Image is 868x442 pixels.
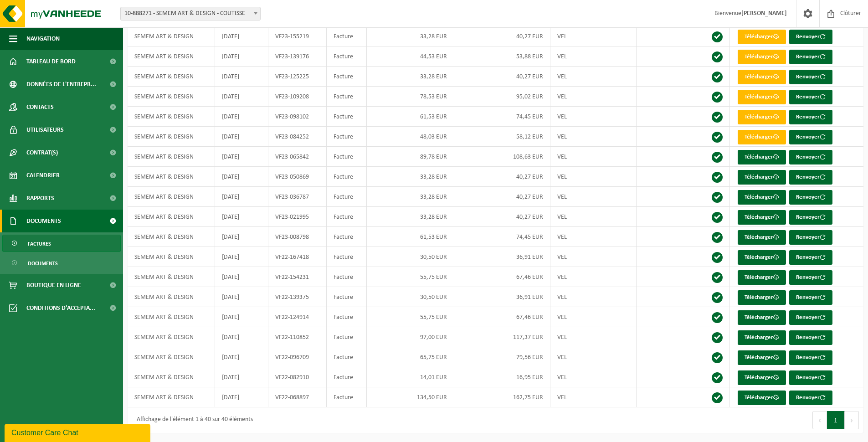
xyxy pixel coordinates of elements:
[738,391,786,405] a: Télécharger
[327,147,367,167] td: Facture
[26,96,54,118] span: Contacts
[327,87,367,107] td: Facture
[550,147,637,167] td: VEL
[215,267,268,287] td: [DATE]
[550,26,637,46] td: VEL
[367,207,454,227] td: 33,28 EUR
[128,107,215,127] td: SEMEM ART & DESIGN
[454,327,551,347] td: 117,37 EUR
[789,350,832,365] button: Renvoyer
[128,307,215,327] td: SEMEM ART & DESIGN
[550,327,637,347] td: VEL
[454,167,551,187] td: 40,27 EUR
[789,290,832,305] button: Renvoyer
[367,347,454,367] td: 65,75 EUR
[327,267,367,287] td: Facture
[215,307,268,327] td: [DATE]
[367,187,454,207] td: 33,28 EUR
[738,190,786,205] a: Télécharger
[215,46,268,67] td: [DATE]
[327,107,367,127] td: Facture
[128,26,215,46] td: SEMEM ART & DESIGN
[454,247,551,267] td: 36,91 EUR
[550,167,637,187] td: VEL
[128,207,215,227] td: SEMEM ART & DESIGN
[215,147,268,167] td: [DATE]
[738,310,786,325] a: Télécharger
[128,67,215,87] td: SEMEM ART & DESIGN
[367,147,454,167] td: 89,78 EUR
[121,7,260,20] span: 10-888271 - SEMEM ART & DESIGN - COUTISSE
[128,287,215,307] td: SEMEM ART & DESIGN
[454,87,551,107] td: 95,02 EUR
[367,367,454,387] td: 14,01 EUR
[128,167,215,187] td: SEMEM ART & DESIGN
[327,227,367,247] td: Facture
[738,350,786,365] a: Télécharger
[215,327,268,347] td: [DATE]
[327,387,367,407] td: Facture
[367,167,454,187] td: 33,28 EUR
[327,207,367,227] td: Facture
[367,26,454,46] td: 33,28 EUR
[789,30,832,44] button: Renvoyer
[268,147,327,167] td: VF23-065842
[454,67,551,87] td: 40,27 EUR
[327,67,367,87] td: Facture
[215,207,268,227] td: [DATE]
[550,187,637,207] td: VEL
[367,87,454,107] td: 78,53 EUR
[738,130,786,144] a: Télécharger
[738,170,786,185] a: Télécharger
[789,190,832,205] button: Renvoyer
[26,164,60,187] span: Calendrier
[550,307,637,327] td: VEL
[454,387,551,407] td: 162,75 EUR
[454,367,551,387] td: 16,95 EUR
[738,50,786,64] a: Télécharger
[367,127,454,147] td: 48,03 EUR
[268,367,327,387] td: VF22-082910
[454,107,551,127] td: 74,45 EUR
[454,227,551,247] td: 74,45 EUR
[2,254,121,272] a: Documents
[120,7,261,21] span: 10-888271 - SEMEM ART & DESIGN - COUTISSE
[128,147,215,167] td: SEMEM ART & DESIGN
[28,235,51,252] span: Factures
[215,347,268,367] td: [DATE]
[128,267,215,287] td: SEMEM ART & DESIGN
[789,150,832,164] button: Renvoyer
[28,255,58,272] span: Documents
[550,247,637,267] td: VEL
[550,347,637,367] td: VEL
[327,247,367,267] td: Facture
[327,347,367,367] td: Facture
[738,230,786,245] a: Télécharger
[215,367,268,387] td: [DATE]
[26,27,60,50] span: Navigation
[327,307,367,327] td: Facture
[550,46,637,67] td: VEL
[550,67,637,87] td: VEL
[268,307,327,327] td: VF22-124914
[268,267,327,287] td: VF22-154231
[789,250,832,265] button: Renvoyer
[738,90,786,104] a: Télécharger
[128,327,215,347] td: SEMEM ART & DESIGN
[367,387,454,407] td: 134,50 EUR
[327,187,367,207] td: Facture
[268,327,327,347] td: VF22-110852
[827,411,845,429] button: 1
[128,247,215,267] td: SEMEM ART & DESIGN
[367,46,454,67] td: 44,53 EUR
[454,207,551,227] td: 40,27 EUR
[550,87,637,107] td: VEL
[738,150,786,164] a: Télécharger
[128,347,215,367] td: SEMEM ART & DESIGN
[550,387,637,407] td: VEL
[215,67,268,87] td: [DATE]
[2,235,121,252] a: Factures
[268,26,327,46] td: VF23-155219
[789,130,832,144] button: Renvoyer
[741,10,787,17] strong: [PERSON_NAME]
